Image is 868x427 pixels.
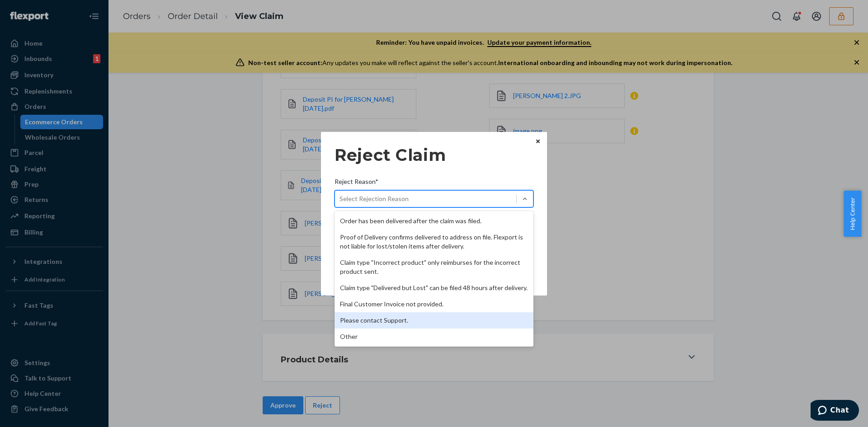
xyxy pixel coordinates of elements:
[20,6,38,14] span: Chat
[533,136,542,146] button: Close
[335,145,533,164] h3: Reject Claim
[335,312,533,328] div: Please contact Support.
[335,177,378,190] span: Reject Reason*
[340,194,409,203] div: Select Rejection Reason
[335,254,533,280] div: Claim type "Incorrect product" only reimburses for the incorrect product sent.
[335,213,533,229] div: Order has been delivered after the claim was filed.
[335,280,533,296] div: Claim type "Delivered but Lost" can be filed 48 hours after delivery.
[335,296,533,312] div: Final Customer Invoice not provided.
[335,328,533,345] div: Other
[335,229,533,254] div: Proof of Delivery confirms delivered to address on file. Flexport is not liable for lost/stolen i...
